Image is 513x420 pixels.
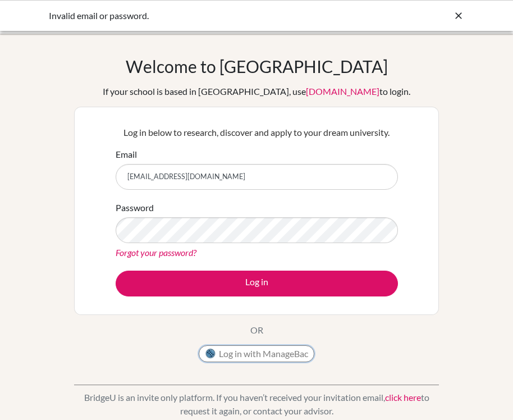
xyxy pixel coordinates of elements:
p: BridgeU is an invite only platform. If you haven’t received your invitation email, to request it ... [74,391,439,418]
h1: Welcome to [GEOGRAPHIC_DATA] [126,56,388,76]
a: click here [385,392,421,403]
div: Invalid email or password. [49,9,296,22]
p: OR [250,323,263,337]
div: If your school is based in [GEOGRAPHIC_DATA], use to login. [103,85,410,98]
label: Email [116,148,137,161]
a: Forgot your password? [116,247,196,258]
a: [DOMAIN_NAME] [306,86,379,97]
label: Password [116,201,154,214]
button: Log in [116,271,398,296]
button: Log in with ManageBac [199,345,314,362]
p: Log in below to research, discover and apply to your dream university. [116,126,398,139]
